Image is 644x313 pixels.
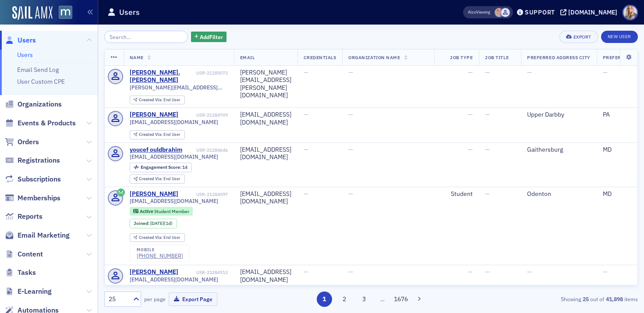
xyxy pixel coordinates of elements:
[130,268,178,276] a: [PERSON_NAME]
[485,146,490,153] span: —
[130,146,182,154] a: youcef ouldbrahim
[130,69,195,84] a: [PERSON_NAME].[PERSON_NAME]
[240,54,255,60] span: Email
[18,193,60,203] span: Memberships
[240,268,291,284] div: [EMAIL_ADDRESS][DOMAIN_NAME]
[109,295,128,304] div: 25
[240,190,291,206] div: [EMAIL_ADDRESS][DOMAIN_NAME]
[130,276,218,283] span: [EMAIL_ADDRESS][DOMAIN_NAME]
[450,54,473,60] span: Job Type
[604,295,624,303] strong: 41,898
[139,235,163,240] span: Created Via :
[601,31,638,43] a: New User
[348,110,353,118] span: —
[180,270,228,275] div: USR-21284513
[104,31,188,43] input: Search…
[53,6,72,21] a: View Homepage
[568,8,617,16] div: [DOMAIN_NAME]
[5,156,60,165] a: Registrations
[5,118,76,128] a: Events & Products
[139,98,180,103] div: End User
[240,111,291,126] div: [EMAIL_ADDRESS][DOMAIN_NAME]
[17,78,65,85] a: User Custom CPE
[525,8,555,16] div: Support
[5,231,70,240] a: Email Marketing
[144,295,166,303] label: per page
[468,68,473,76] span: —
[169,292,217,306] button: Export Page
[468,9,490,15] span: Viewing
[18,287,52,296] span: E-Learning
[130,190,178,198] a: [PERSON_NAME]
[18,212,42,221] span: Reports
[623,5,638,20] span: Profile
[581,295,590,303] strong: 25
[59,6,72,19] img: SailAMX
[527,190,591,198] div: Odenton
[5,268,36,277] a: Tasks
[141,164,182,170] span: Engagement Score :
[17,66,59,74] a: Email Send Log
[18,174,61,184] span: Subscriptions
[527,268,532,276] span: —
[139,177,180,181] div: End User
[348,146,353,153] span: —
[150,220,164,226] span: [DATE]
[17,51,33,59] a: Users
[18,100,62,109] span: Organizations
[130,130,185,139] div: Created Via: End User
[348,68,353,76] span: —
[137,253,183,259] a: [PHONE_NUMBER]
[485,110,490,118] span: —
[348,54,400,60] span: Organization Name
[130,233,185,242] div: Created Via: End User
[468,146,473,153] span: —
[130,96,185,105] div: Created Via: End User
[5,249,43,259] a: Content
[119,7,140,18] h1: Users
[200,33,223,41] span: Add Filter
[5,100,62,109] a: Organizations
[130,207,193,216] div: Active: Active: Student Member
[527,54,591,60] span: Preferred Address City
[304,146,308,153] span: —
[348,268,353,276] span: —
[560,9,620,15] button: [DOMAIN_NAME]
[485,268,490,276] span: —
[139,235,180,240] div: End User
[573,35,591,39] div: Export
[130,153,218,160] span: [EMAIL_ADDRESS][DOMAIN_NAME]
[304,110,308,118] span: —
[527,68,532,76] span: —
[495,8,504,17] span: Dee Sullivan
[141,165,188,170] div: 14
[18,231,70,240] span: Email Marketing
[603,268,608,276] span: —
[240,146,291,161] div: [EMAIL_ADDRESS][DOMAIN_NAME]
[336,292,352,307] button: 2
[180,192,228,197] div: USR-21284597
[139,132,180,137] div: End User
[304,68,308,76] span: —
[348,190,353,198] span: —
[5,36,36,45] a: Users
[440,190,473,198] div: Student
[133,208,189,214] a: Active Student Member
[5,212,42,221] a: Reports
[130,219,177,228] div: Joined: 2025-08-25 00:00:00
[130,111,178,119] a: [PERSON_NAME]
[5,174,61,184] a: Subscriptions
[130,198,218,204] span: [EMAIL_ADDRESS][DOMAIN_NAME]
[18,249,43,259] span: Content
[468,268,473,276] span: —
[18,137,39,147] span: Orders
[134,221,150,226] span: Joined :
[485,190,490,198] span: —
[130,163,192,172] div: Engagement Score: 14
[5,137,39,147] a: Orders
[18,36,36,45] span: Users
